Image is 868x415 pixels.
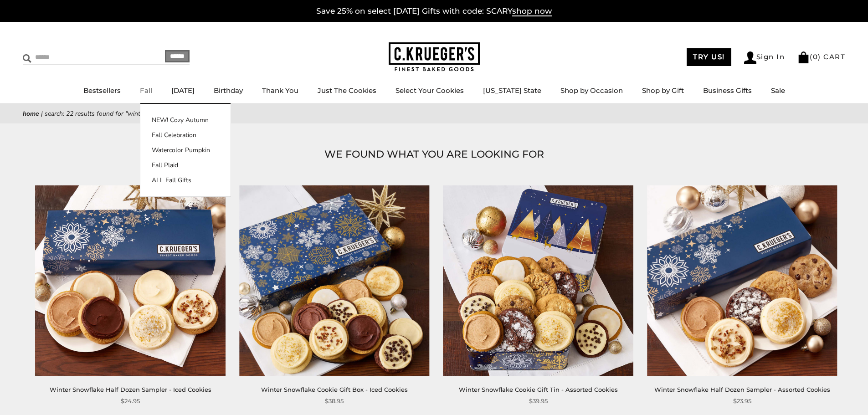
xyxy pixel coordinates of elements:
span: $38.95 [325,396,344,406]
img: Winter Snowflake Half Dozen Sampler - Iced Cookies [36,185,226,375]
a: Sign In [744,51,785,64]
a: Fall Celebration [140,130,231,140]
a: NEW! Cozy Autumn [140,115,231,125]
a: Shop by Gift [642,86,684,95]
a: Winter Snowflake Cookie Gift Tin - Assorted Cookies [459,386,618,393]
a: Home [23,109,39,118]
a: Fall Plaid [140,160,231,170]
a: Select Your Cookies [395,86,464,95]
a: Thank You [262,86,298,95]
a: Bestsellers [83,86,121,95]
a: (0) CART [797,52,845,61]
nav: breadcrumbs [23,108,845,119]
a: ALL Fall Gifts [140,175,231,185]
input: Search [23,50,131,64]
a: [US_STATE] State [483,86,541,95]
span: $23.95 [733,396,751,406]
span: shop now [512,6,552,16]
a: Birthday [214,86,243,95]
img: C.KRUEGER'S [389,42,480,72]
span: 0 [813,52,818,61]
a: Winter Snowflake Cookie Gift Box - Iced Cookies [261,386,408,393]
img: Winter Snowflake Half Dozen Sampler - Assorted Cookies [647,185,837,375]
img: Winter Snowflake Cookie Gift Box - Iced Cookies [239,185,429,375]
a: Business Gifts [703,86,752,95]
a: Winter Snowflake Half Dozen Sampler - Assorted Cookies [654,386,830,393]
a: Save 25% on select [DATE] Gifts with code: SCARYshop now [316,6,552,16]
img: Winter Snowflake Cookie Gift Tin - Assorted Cookies [443,185,633,375]
a: Fall [140,86,152,95]
span: Search: 22 results found for "winter snow" [45,109,166,118]
a: TRY US! [687,48,731,66]
img: Account [744,51,756,64]
a: Shop by Occasion [560,86,623,95]
img: Bag [797,51,810,63]
span: $24.95 [121,396,140,406]
img: Search [23,54,31,63]
iframe: Sign Up via Text for Offers [7,380,94,408]
a: Just The Cookies [318,86,376,95]
a: [DATE] [171,86,195,95]
span: | [41,109,43,118]
a: Winter Snowflake Half Dozen Sampler - Iced Cookies [50,386,211,393]
a: Sale [771,86,785,95]
span: $39.95 [529,396,548,406]
a: Watercolor Pumpkin [140,145,231,155]
h1: WE FOUND WHAT YOU ARE LOOKING FOR [36,146,832,163]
